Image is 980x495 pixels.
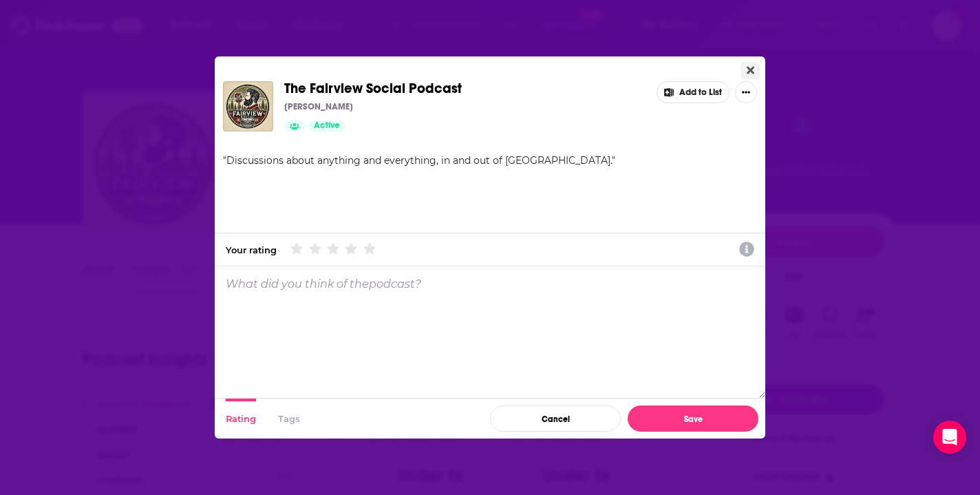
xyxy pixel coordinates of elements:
[741,62,760,79] button: Close
[657,81,729,103] button: Add to List
[490,406,621,432] button: Cancel
[314,119,340,133] span: Active
[284,81,462,96] a: The Fairview Social Podcast
[278,399,300,439] button: Tags
[226,154,612,167] span: Discussions about anything and everything, in and out of [GEOGRAPHIC_DATA].
[284,101,353,112] p: [PERSON_NAME]
[284,80,462,97] span: The Fairview Social Podcast
[308,120,345,131] a: Active
[933,421,966,454] div: Open Intercom Messenger
[223,81,273,131] img: The Fairview Social Podcast
[739,240,754,260] a: Show additional information
[735,81,757,103] button: Show More Button
[226,244,277,255] div: Your rating
[226,399,256,439] button: Rating
[223,154,615,167] span: " "
[628,406,758,432] button: Save
[226,277,421,291] p: What did you think of the podcast ?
